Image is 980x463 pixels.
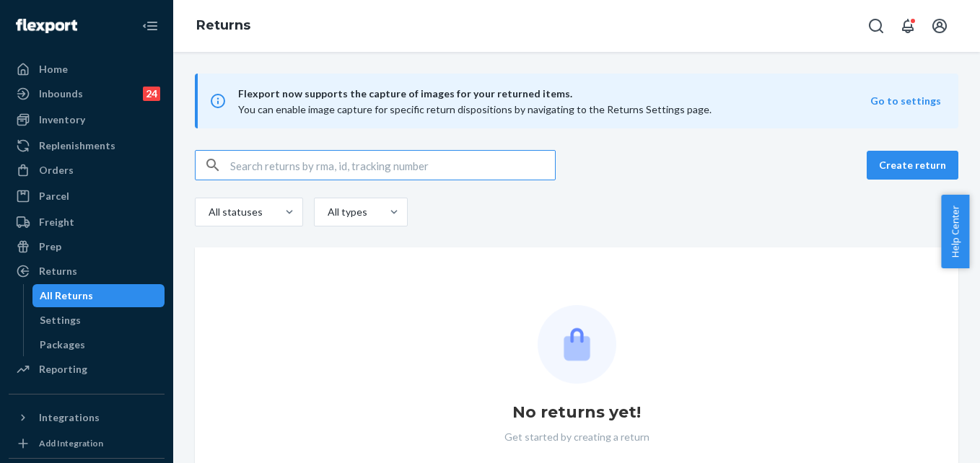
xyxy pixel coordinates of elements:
[9,235,165,258] a: Prep
[925,12,954,40] button: Open account menu
[39,410,100,425] div: Integrations
[39,189,69,203] div: Parcel
[196,17,250,33] a: Returns
[893,12,922,40] button: Open notifications
[238,85,870,102] span: Flexport now supports the capture of images for your returned items.
[9,406,165,429] button: Integrations
[39,87,83,101] div: Inbounds
[9,358,165,381] a: Reporting
[328,205,365,219] div: All types
[870,94,941,108] button: Go to settings
[39,362,87,376] div: Reporting
[136,12,165,40] button: Close Navigation
[185,5,262,47] ol: breadcrumbs
[39,163,74,177] div: Orders
[867,151,958,180] button: Create return
[39,113,85,127] div: Inventory
[40,313,81,327] div: Settings
[9,435,165,452] a: Add Integration
[238,103,712,115] span: You can enable image capture for specific return dispositions by navigating to the Returns Settin...
[9,185,165,208] a: Parcel
[40,338,85,352] div: Packages
[230,151,555,180] input: Search returns by rma, id, tracking number
[40,288,93,303] div: All Returns
[32,333,165,356] a: Packages
[9,58,165,81] a: Home
[9,82,165,105] a: Inbounds24
[9,108,165,131] a: Inventory
[39,215,74,229] div: Freight
[39,138,115,153] div: Replenishments
[9,159,165,182] a: Orders
[209,205,261,219] div: All statuses
[32,284,165,307] a: All Returns
[538,305,616,384] img: Empty list
[143,87,160,101] div: 24
[9,260,165,283] a: Returns
[862,12,891,40] button: Open Search Box
[39,62,68,76] div: Home
[39,239,61,254] div: Prep
[16,19,77,33] img: Flexport logo
[39,264,77,278] div: Returns
[941,195,969,268] button: Help Center
[9,211,165,234] a: Freight
[32,309,165,332] a: Settings
[9,134,165,157] a: Replenishments
[39,437,103,449] div: Add Integration
[504,430,649,444] p: Get started by creating a return
[512,401,641,424] h1: No returns yet!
